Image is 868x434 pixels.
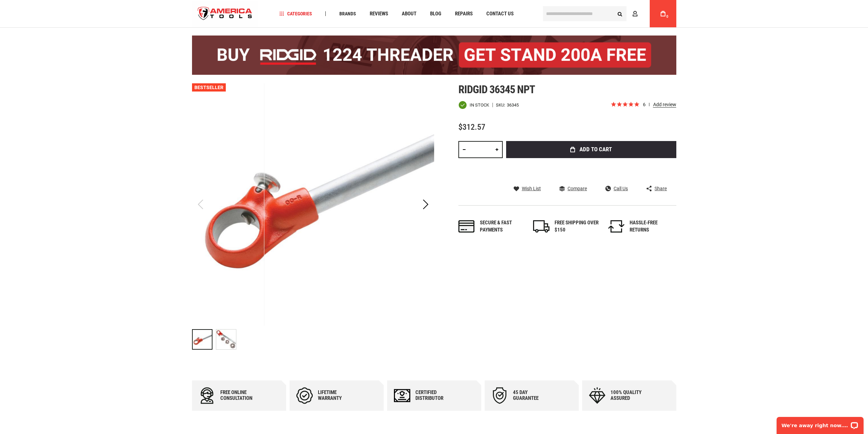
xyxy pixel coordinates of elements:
img: America Tools [192,1,258,27]
a: Wish List [514,185,541,192]
a: Categories [276,9,315,18]
a: store logo [192,1,258,27]
div: Next [417,83,434,326]
span: Repairs [455,11,473,16]
span: 6 reviews [643,102,676,107]
div: Certified Distributor [415,390,456,401]
span: Share [654,186,667,191]
span: Brands [339,11,356,16]
img: payments [458,220,475,233]
img: BOGO: Buy the RIDGID® 1224 Threader (26092), get the 92467 200A Stand FREE! [192,36,676,75]
span: Rated 5.0 out of 5 stars 6 reviews [610,101,676,109]
div: FREE SHIPPING OVER $150 [555,219,599,234]
span: Blog [430,11,441,16]
a: Compare [559,185,587,192]
iframe: LiveChat chat widget [772,412,868,434]
span: Wish List [522,186,541,191]
span: Ridgid 36345 npt [458,83,535,96]
div: Secure & fast payments [480,219,524,234]
a: Blog [427,9,444,18]
span: About [402,11,416,16]
span: Add to Cart [579,146,612,152]
span: Contact Us [486,11,514,16]
div: 100% quality assured [610,390,651,401]
img: RIDGID 36345 NPT [192,83,434,326]
div: HASSLE-FREE RETURNS [630,219,674,234]
img: shipping [533,220,549,233]
div: Free online consultation [220,390,261,401]
div: RIDGID 36345 NPT [216,326,236,353]
a: Repairs [452,9,476,18]
span: In stock [470,103,489,107]
div: Lifetime warranty [318,390,359,401]
button: Search [614,7,627,20]
span: Compare [568,186,587,191]
img: RIDGID 36345 NPT [216,330,236,349]
div: RIDGID 36345 NPT [192,326,216,353]
a: Contact Us [483,9,517,18]
a: Reviews [367,9,391,18]
a: About [399,9,420,18]
span: reviews [649,103,649,106]
span: Reviews [370,11,388,16]
span: Categories [279,11,312,16]
a: Brands [336,9,359,18]
a: Call Us [605,185,628,192]
span: Call Us [614,186,628,191]
span: $312.57 [458,122,485,132]
button: Add to Cart [506,141,676,158]
div: 36345 [507,103,519,107]
iframe: Secure express checkout frame [505,160,678,180]
div: Availability [458,101,489,109]
strong: SKU [496,103,507,107]
img: returns [608,220,624,233]
span: 0 [666,15,668,18]
div: 45 day Guarantee [513,390,554,401]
